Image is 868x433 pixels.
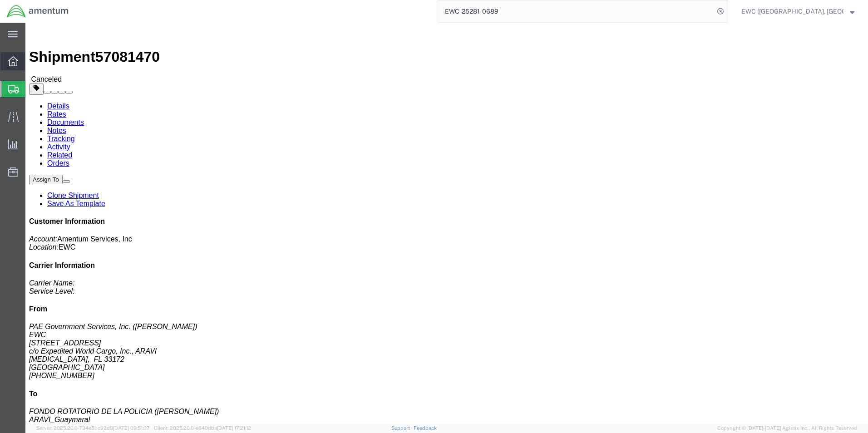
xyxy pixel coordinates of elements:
img: logo [6,5,69,18]
button: EWC ([GEOGRAPHIC_DATA], [GEOGRAPHIC_DATA]) ARAVI Program [741,6,855,17]
a: Feedback [414,425,437,431]
iframe: FS Legacy Container [25,23,868,423]
span: Client: 2025.20.0-e640dba [154,425,251,431]
a: Support [391,425,414,431]
input: Search for shipment number, reference number [438,0,714,22]
span: Copyright © [DATE]-[DATE] Agistix Inc., All Rights Reserved [717,424,857,432]
span: EWC (Miami, FL) ARAVI Program [741,6,843,16]
span: [DATE] 17:21:12 [217,425,251,431]
span: [DATE] 09:51:07 [113,425,150,431]
span: Server: 2025.20.0-734e5bc92d9 [36,425,150,431]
